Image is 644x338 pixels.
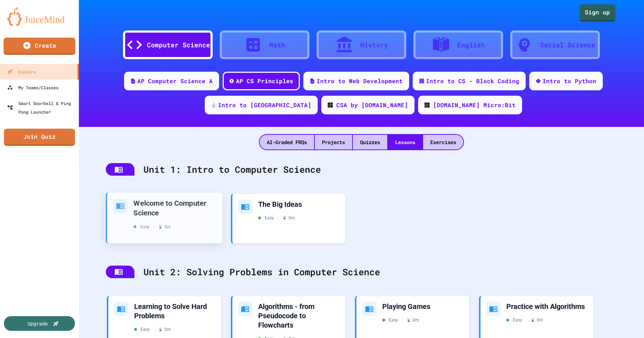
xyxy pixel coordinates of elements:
[258,200,340,209] div: The Big Ideas
[258,302,340,330] div: Algorithms - from Pseudocode to Flowcharts
[7,83,58,92] div: My Teams/Classes
[433,101,516,109] div: [DOMAIN_NAME] Micro:Bit
[133,198,217,217] div: Welcome to Computer Science
[7,7,72,26] img: logo-orange.svg
[317,77,403,85] div: Intro to Web Development
[134,326,171,333] div: Easy 0 m
[579,4,615,22] a: Sign up
[315,135,352,149] div: Projects
[457,40,485,50] div: English
[153,326,155,333] span: •
[278,215,279,221] span: •
[236,77,293,85] div: AP CS Principles
[423,135,463,149] div: Exercises
[260,135,314,149] div: AI-Graded FRQs
[328,103,333,108] img: CODE_logo_RGB.png
[137,77,213,85] div: AP Computer Science A
[360,40,388,50] div: History
[99,156,624,184] div: Unit 1: Intro to Computer Science
[506,317,543,323] div: Easy 0 m
[28,320,48,327] div: Upgrade
[526,317,527,323] span: •
[153,223,155,230] span: •
[425,103,430,108] img: CODE_logo_RGB.png
[4,129,75,146] a: Join Quiz
[540,40,595,50] div: Social Science
[99,258,624,286] div: Unit 2: Solving Problems in Computer Science
[134,302,216,320] div: Learning to Solve Hard Problems
[353,135,387,149] div: Quizzes
[258,215,295,221] div: Easy 0 m
[426,77,519,85] div: Intro to CS - Block Coding
[269,40,285,50] div: Math
[336,101,408,109] div: CSA by [DOMAIN_NAME]
[614,309,637,331] iframe: chat widget
[7,67,36,76] div: Explore
[388,135,422,149] div: Lessons
[7,99,76,116] div: Smart Doorbell & Ping Pong Launcher
[218,101,311,109] div: Intro to [GEOGRAPHIC_DATA]
[4,38,75,55] a: Create
[133,223,171,230] div: Easy 0 m
[382,302,464,311] div: Playing Games
[382,317,419,323] div: Easy 0 m
[584,278,637,309] iframe: chat widget
[147,40,210,50] div: Computer Science
[543,77,596,85] div: Intro to Python
[506,302,588,311] div: Practice with Algorithms
[402,317,403,323] span: •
